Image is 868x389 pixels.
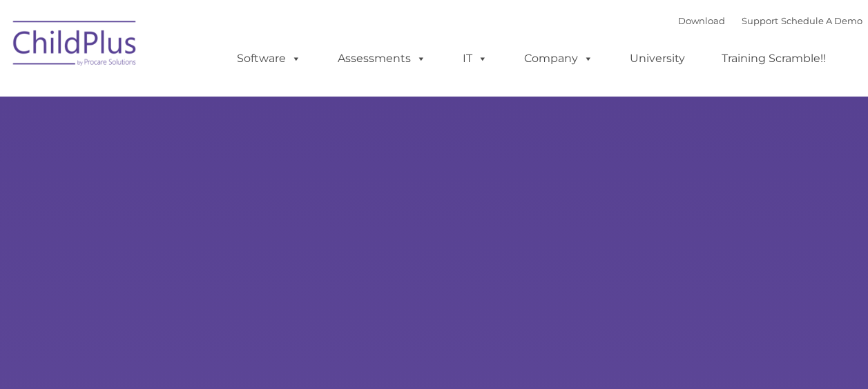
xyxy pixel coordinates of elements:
a: Software [223,45,315,72]
a: Support [742,15,778,26]
a: University [616,45,699,72]
a: Schedule A Demo [781,15,862,26]
a: Assessments [324,45,440,72]
a: Company [510,45,607,72]
a: Training Scramble!! [708,45,840,72]
img: ChildPlus by Procare Solutions [6,11,144,80]
font: | [678,15,862,26]
a: IT [449,45,501,72]
a: Download [678,15,725,26]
